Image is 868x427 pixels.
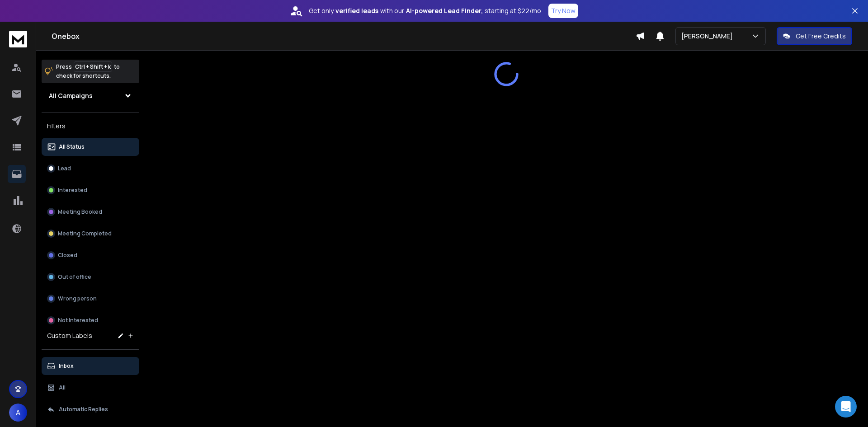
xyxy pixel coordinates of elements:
[9,31,27,47] img: logo
[42,290,139,308] button: Wrong person
[49,91,93,100] h1: All Campaigns
[42,120,139,132] h3: Filters
[42,311,139,329] button: Not Interested
[74,61,112,72] span: Ctrl + Shift + k
[59,406,108,413] p: Automatic Replies
[551,6,576,15] p: Try Now
[58,208,102,216] p: Meeting Booked
[58,230,112,237] p: Meeting Completed
[42,379,139,397] button: All
[835,396,857,418] div: Open Intercom Messenger
[548,4,578,18] button: Try Now
[42,138,139,156] button: All Status
[777,27,852,45] button: Get Free Credits
[681,32,736,41] p: [PERSON_NAME]
[59,143,85,150] p: All Status
[42,87,139,105] button: All Campaigns
[42,203,139,221] button: Meeting Booked
[42,160,139,178] button: Lead
[42,225,139,243] button: Meeting Completed
[42,246,139,264] button: Closed
[335,6,378,15] strong: verified leads
[406,6,483,15] strong: AI-powered Lead Finder,
[52,31,636,42] h1: Onebox
[42,400,139,418] button: Automatic Replies
[309,6,541,15] p: Get only with our starting at $22/mo
[58,187,87,194] p: Interested
[9,404,27,422] button: A
[42,357,139,375] button: Inbox
[58,165,71,172] p: Lead
[56,62,120,80] p: Press to check for shortcuts.
[58,317,98,324] p: Not Interested
[58,252,77,259] p: Closed
[59,362,74,370] p: Inbox
[47,331,92,340] h3: Custom Labels
[796,32,846,41] p: Get Free Credits
[42,181,139,199] button: Interested
[58,273,91,281] p: Out of office
[58,295,97,302] p: Wrong person
[59,384,66,391] p: All
[42,268,139,286] button: Out of office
